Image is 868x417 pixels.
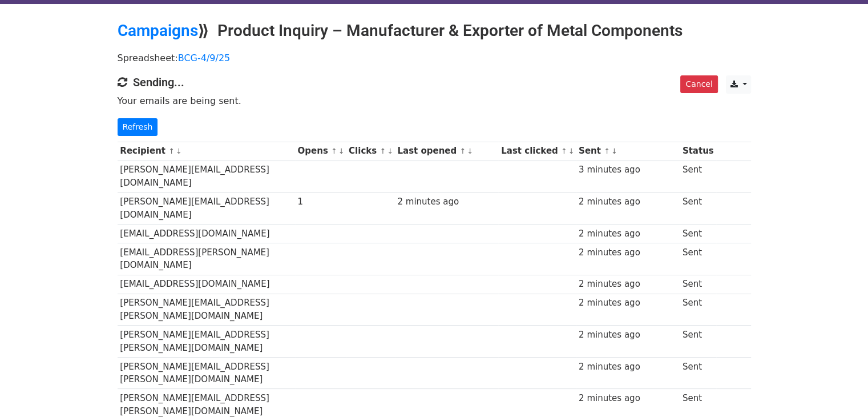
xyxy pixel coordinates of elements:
th: Clicks [346,142,394,161]
a: ↓ [338,147,345,155]
th: Recipient [118,142,295,161]
th: Sent [576,142,680,161]
td: [EMAIL_ADDRESS][DOMAIN_NAME] [118,224,295,243]
td: Sent [680,357,716,389]
div: 2 minutes ago [579,360,677,374]
a: ↓ [611,147,617,155]
th: Status [680,142,716,161]
div: 2 minutes ago [579,328,677,342]
a: ↓ [387,147,393,155]
div: 1 [297,195,343,209]
a: ↑ [168,147,175,155]
div: 3 minutes ago [579,163,677,177]
td: Sent [680,294,716,326]
a: Campaigns [118,21,198,40]
a: ↑ [380,147,386,155]
td: [EMAIL_ADDRESS][DOMAIN_NAME] [118,275,295,294]
th: Last opened [395,142,499,161]
div: 2 minutes ago [397,195,495,209]
div: 2 minutes ago [579,227,677,240]
td: Sent [680,275,716,294]
td: Sent [680,161,716,193]
a: BCG-4/9/25 [178,53,231,63]
h2: ⟫ Product Inquiry – Manufacturer & Exporter of Metal Components [118,21,751,41]
th: Last clicked [498,142,576,161]
a: ↓ [568,147,575,155]
td: [PERSON_NAME][EMAIL_ADDRESS][PERSON_NAME][DOMAIN_NAME] [118,294,295,326]
td: [EMAIL_ADDRESS][PERSON_NAME][DOMAIN_NAME] [118,243,295,275]
p: Spreadsheet: [118,52,751,64]
td: Sent [680,224,716,243]
td: [PERSON_NAME][EMAIL_ADDRESS][DOMAIN_NAME] [118,161,295,193]
td: Sent [680,243,716,275]
div: 2 minutes ago [579,296,677,310]
p: Your emails are being sent. [118,95,751,107]
a: Cancel [680,75,717,93]
a: ↑ [459,147,466,155]
a: ↓ [176,147,182,155]
td: [PERSON_NAME][EMAIL_ADDRESS][PERSON_NAME][DOMAIN_NAME] [118,357,295,389]
a: ↓ [467,147,473,155]
a: Refresh [118,118,158,136]
iframe: Chat Widget [811,362,868,417]
a: ↑ [331,147,337,155]
div: 2 minutes ago [579,246,677,259]
a: ↑ [604,147,610,155]
div: 2 minutes ago [579,278,677,291]
div: 2 minutes ago [579,392,677,405]
div: 2 minutes ago [579,195,677,209]
a: ↑ [561,147,567,155]
td: [PERSON_NAME][EMAIL_ADDRESS][PERSON_NAME][DOMAIN_NAME] [118,326,295,358]
th: Opens [295,142,346,161]
td: Sent [680,326,716,358]
td: Sent [680,193,716,224]
h4: Sending... [118,75,751,89]
td: [PERSON_NAME][EMAIL_ADDRESS][DOMAIN_NAME] [118,193,295,224]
